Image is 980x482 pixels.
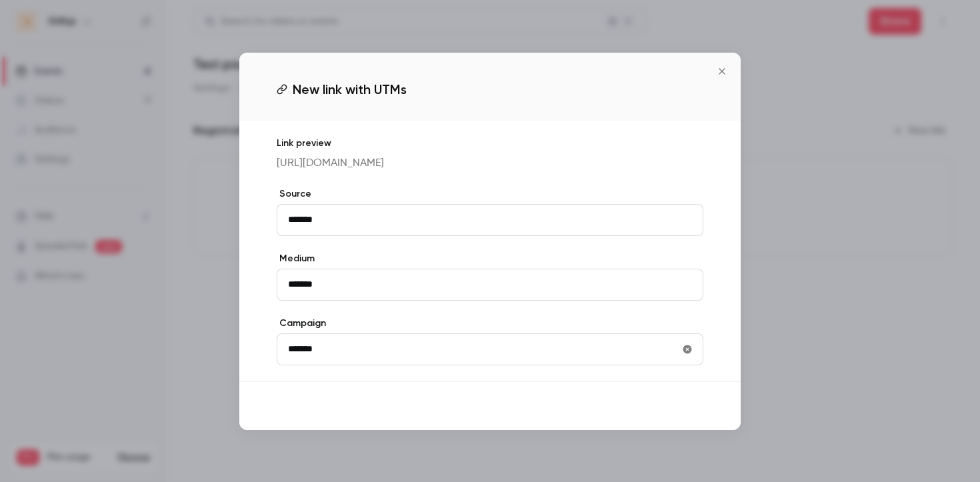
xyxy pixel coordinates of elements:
p: [URL][DOMAIN_NAME] [277,155,703,171]
label: Source [277,187,703,201]
span: New link with UTMs [293,79,407,99]
button: Close [709,58,735,85]
button: Save [655,393,703,419]
label: Campaign [277,317,703,330]
button: utmCampaign [677,339,698,360]
label: Medium [277,252,703,265]
p: Link preview [277,137,703,150]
